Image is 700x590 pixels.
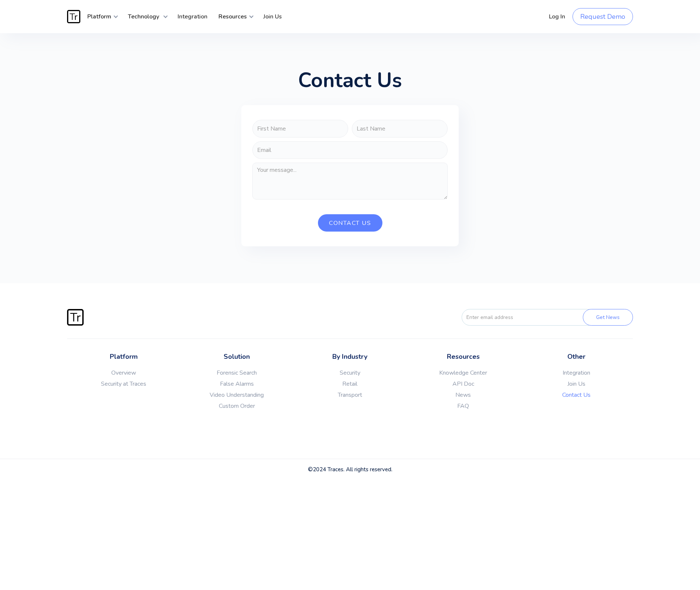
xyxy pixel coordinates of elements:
[407,391,520,399] a: News
[318,214,382,232] input: Contact Us
[82,6,119,28] div: Platform
[180,402,293,410] a: Custom Order
[520,369,633,376] a: Integration
[67,352,180,362] p: Platform
[293,369,406,376] a: Security
[252,141,448,159] input: Email
[67,380,180,388] a: Security at Traces
[252,120,348,138] input: First Name
[543,6,571,28] a: Log In
[87,13,111,21] strong: Platform
[258,6,287,28] a: Join Us
[67,309,84,326] img: Traces Logo
[520,352,633,362] p: Other
[180,352,293,362] p: Solution
[520,391,633,399] a: Contact Us
[293,352,406,362] p: By Industry
[180,369,293,376] a: Forensic Search
[293,380,406,388] a: Retail
[213,6,254,28] div: Resources
[407,369,520,376] a: Knowledge Center
[449,309,633,326] form: FORM-EMAIL-FOOTER
[462,309,596,326] input: Enter email address
[252,120,448,232] form: FORM-CONTACT-US
[407,352,520,362] p: Resources
[180,391,293,399] a: Video Understanding
[298,70,402,90] h1: Contact Us
[122,6,168,28] div: Technology
[67,369,180,376] a: Overview
[180,380,293,388] a: False Alarms
[407,380,520,388] a: API Doc
[128,13,159,21] strong: Technology
[67,10,80,23] img: Traces Logo
[520,380,633,388] a: Join Us
[218,13,247,21] strong: Resources
[172,6,213,28] a: Integration
[352,120,448,138] input: Last Name
[573,8,633,25] a: Request Demo
[407,402,520,410] a: FAQ
[583,309,633,326] input: Get News
[293,391,406,399] a: Transport
[67,10,82,23] a: home
[35,466,665,473] div: ©2024 Traces. All rights reserved.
